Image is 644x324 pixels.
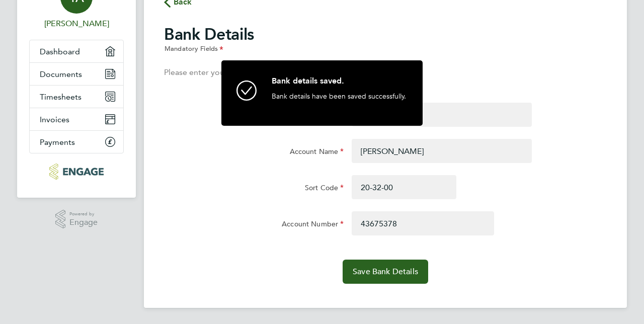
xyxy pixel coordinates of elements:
span: Timesheets [40,92,82,102]
span: Powered by [69,210,98,218]
span: Dashboard [40,47,80,56]
label: Account Name [290,147,344,159]
div: Mandatory Fields [164,44,607,54]
span: Engage [69,218,98,227]
span: Payments [40,137,75,147]
a: Documents [30,63,123,85]
a: Payments [30,131,123,153]
a: Go to home page [29,164,124,180]
label: Sort Code [305,183,344,195]
label: Account Number [282,219,344,231]
div: Bank details have been saved successfully. [272,92,408,116]
button: Save Bank Details [343,260,428,284]
span: Invoices [40,115,69,124]
span: Save Bank Details [353,267,418,277]
a: Dashboard [30,40,123,62]
a: Timesheets [30,86,123,108]
a: Powered byEngage [55,210,98,229]
a: Invoices [30,108,123,130]
div: Bank details saved. [272,75,408,92]
span: Documents [40,69,82,79]
p: Please enter your personal bank account details for receiving payment. [164,66,607,78]
h2: Bank Details [164,24,607,54]
span: Tanbir Ahmed [29,18,124,30]
img: morganhunt-logo-retina.png [49,164,103,180]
